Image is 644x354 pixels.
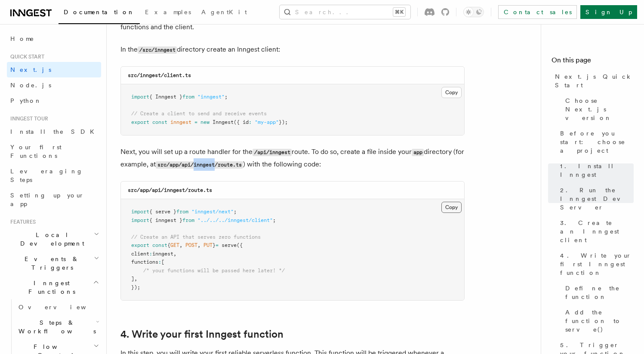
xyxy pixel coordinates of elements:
[120,328,283,340] a: 4. Write your first Inngest function
[7,31,101,46] a: Home
[131,276,134,282] span: ]
[145,9,191,15] span: Examples
[7,275,101,299] button: Inngest Functions
[131,209,149,215] span: import
[560,129,634,155] span: Before you start: choose a project
[182,94,194,100] span: from
[557,158,634,182] a: 1. Install Inngest
[7,124,101,139] a: Install the SDK
[170,242,179,248] span: GET
[10,168,83,183] span: Leveraging Steps
[10,128,99,135] span: Install the SDK
[7,227,101,251] button: Local Development
[237,242,243,248] span: ({
[234,209,237,215] span: ;
[7,62,101,77] a: Next.js
[7,251,101,275] button: Events & Triggers
[152,119,167,125] span: const
[560,162,634,179] span: 1. Install Inngest
[552,55,634,69] h4: On this page
[120,146,465,171] p: Next, you will set up a route handler for the route. To do so, create a file inside your director...
[140,3,196,23] a: Examples
[15,299,101,315] a: Overview
[560,186,634,212] span: 2. Run the Inngest Dev Server
[149,251,152,257] span: :
[138,46,177,54] code: /src/inngest
[10,66,51,73] span: Next.js
[191,209,234,215] span: "inngest/next"
[7,93,101,108] a: Python
[152,251,173,257] span: inngest
[253,149,292,156] code: /api/inngest
[213,242,216,248] span: }
[161,259,164,265] span: [
[131,111,267,117] span: // Create a client to send and receive events
[7,255,94,272] span: Events & Triggers
[131,119,149,125] span: export
[557,126,634,158] a: Before you start: choose a project
[128,187,212,193] code: src/app/api/inngest/route.ts
[273,217,276,223] span: ;
[167,242,170,248] span: {
[562,305,634,337] a: Add the function to serve()
[555,72,634,89] span: Next.js Quick Start
[131,284,140,290] span: });
[7,163,101,188] a: Leveraging Steps
[200,119,210,125] span: new
[10,144,62,159] span: Your first Functions
[149,217,182,223] span: { inngest }
[134,276,137,282] span: ,
[552,69,634,93] a: Next.js Quick Start
[216,242,219,248] span: =
[201,9,247,15] span: AgentKit
[249,119,252,125] span: :
[194,119,197,125] span: =
[565,284,634,301] span: Define the function
[131,251,149,257] span: client
[185,242,197,248] span: POST
[143,268,285,274] span: /* your functions will be passed here later! */
[176,209,188,215] span: from
[565,96,634,122] span: Choose Next.js version
[441,202,462,213] button: Copy
[128,72,191,78] code: src/inngest/client.ts
[565,308,634,334] span: Add the function to serve()
[196,3,252,23] a: AgentKit
[131,94,149,100] span: import
[10,34,34,43] span: Home
[10,97,42,104] span: Python
[255,119,279,125] span: "my-app"
[7,219,36,225] span: Features
[213,119,234,125] span: Inngest
[441,87,462,98] button: Copy
[173,251,176,257] span: ,
[197,242,200,248] span: ,
[152,242,167,248] span: const
[131,242,149,248] span: export
[131,259,158,265] span: functions
[120,43,465,56] p: In the directory create an Inngest client:
[7,77,101,93] a: Node.js
[280,5,410,19] button: Search...⌘K
[393,8,405,16] kbd: ⌘K
[10,192,84,207] span: Setting up your app
[463,7,484,17] button: Toggle dark mode
[562,280,634,305] a: Define the function
[562,93,634,126] a: Choose Next.js version
[279,119,288,125] span: });
[197,217,273,223] span: "../../../inngest/client"
[7,188,101,212] a: Setting up your app
[182,217,194,223] span: from
[156,161,243,169] code: src/app/api/inngest/route.ts
[179,242,182,248] span: ,
[580,5,637,19] a: Sign Up
[131,234,261,240] span: // Create an API that serves zero functions
[412,149,424,156] code: app
[560,251,634,277] span: 4. Write your first Inngest function
[170,119,191,125] span: inngest
[131,217,149,223] span: import
[498,5,577,19] a: Contact sales
[15,315,101,339] button: Steps & Workflows
[197,94,225,100] span: "inngest"
[7,115,48,122] span: Inngest tour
